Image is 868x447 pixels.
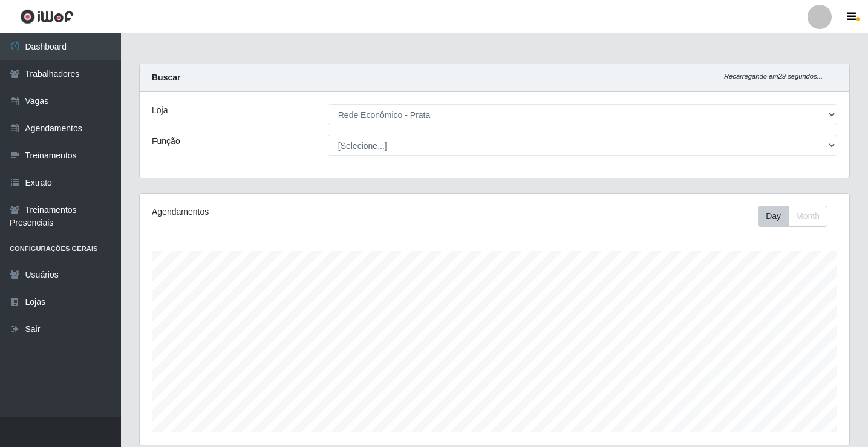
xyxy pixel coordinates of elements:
[758,206,789,227] button: Day
[152,104,168,117] label: Loja
[788,206,827,227] button: Month
[152,206,427,218] div: Agendamentos
[724,73,823,80] i: Recarregando em 29 segundos...
[152,73,180,82] strong: Buscar
[20,9,74,24] img: CoreUI Logo
[152,135,180,148] label: Função
[758,206,827,227] div: First group
[758,206,837,227] div: Toolbar with button groups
